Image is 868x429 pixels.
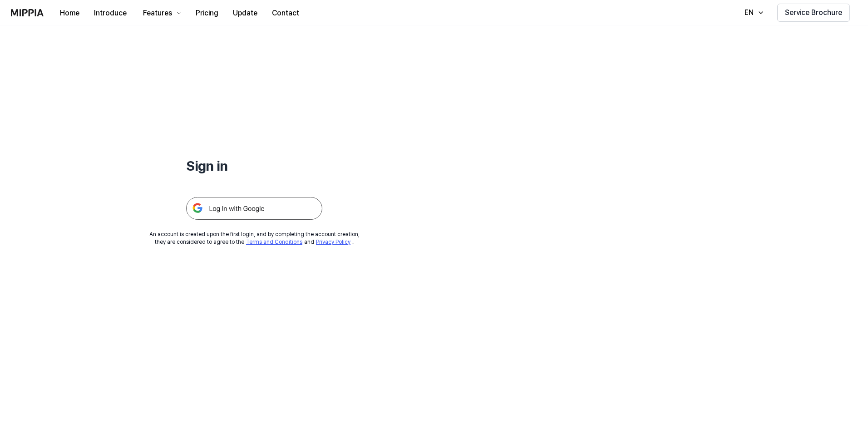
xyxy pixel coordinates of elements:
[316,239,350,245] a: Privacy Policy
[188,4,226,22] button: Pricing
[246,239,302,245] a: Terms and Conditions
[87,4,134,22] button: Introduce
[134,4,188,22] button: Features
[11,9,44,16] img: logo
[186,197,322,220] img: 구글 로그인 버튼
[149,231,360,246] div: An account is created upon the first login, and by completing the account creation, they are cons...
[226,4,265,22] button: Update
[186,156,322,175] h1: Sign in
[141,8,174,19] div: Features
[777,4,850,22] button: Service Brochure
[743,7,755,18] div: EN
[265,4,306,22] button: Contact
[226,0,265,25] a: Update
[53,4,87,22] button: Home
[735,4,770,22] button: EN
